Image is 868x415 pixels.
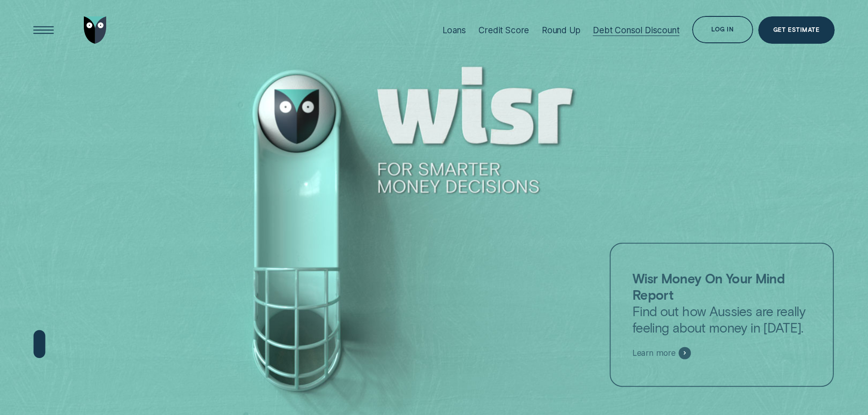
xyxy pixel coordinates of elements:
p: Find out how Aussies are really feeling about money in [DATE]. [632,270,812,336]
a: Get Estimate [758,16,835,44]
strong: Wisr Money On Your Mind Report [632,270,785,302]
div: Credit Score [478,25,529,36]
button: Open Menu [30,16,57,44]
span: Learn more [632,348,676,358]
div: Round Up [542,25,580,36]
a: Wisr Money On Your Mind ReportFind out how Aussies are really feeling about money in [DATE].Learn... [610,242,834,386]
div: Loans [442,25,466,36]
img: Wisr [84,16,107,44]
button: Log in [692,16,753,43]
div: Debt Consol Discount [593,25,679,36]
